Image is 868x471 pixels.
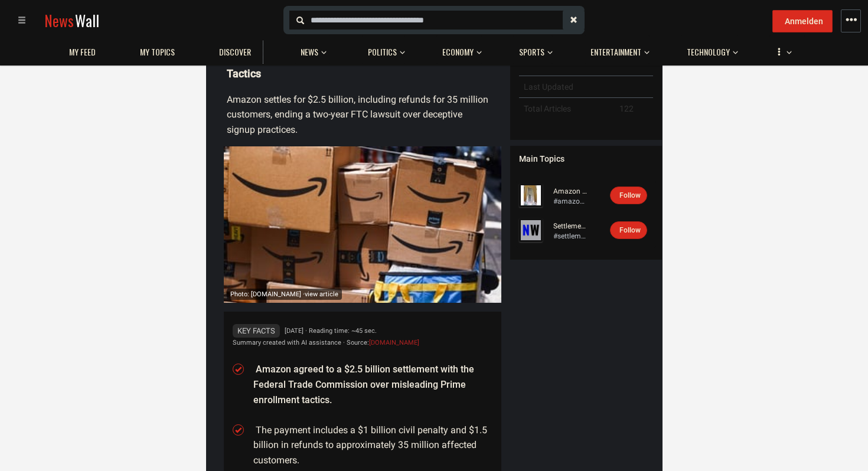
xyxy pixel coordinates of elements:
[305,290,338,298] span: view article
[69,47,96,57] span: My Feed
[253,362,492,407] li: Amazon agreed to a $2.5 billion settlement with the Federal Trade Commission over misleading Prim...
[368,47,397,57] span: Politics
[619,226,641,234] span: Follow
[369,339,419,346] a: [DOMAIN_NAME]
[224,146,501,303] img: Preview image from cnn.com
[519,153,654,165] div: Main Topics
[519,47,544,57] span: Sports
[553,231,589,241] div: #settlement-litigation
[772,10,833,32] button: Anmelden
[553,197,589,207] div: #amazon-company
[785,17,823,26] span: Anmelden
[44,9,74,31] span: News
[519,184,543,207] img: Profile picture of Amazon (company)
[253,423,492,468] li: The payment includes a $1 billion civil penalty and $1.5 billion in refunds to approximately 35 m...
[590,47,641,57] span: Entertainment
[44,9,99,31] a: NewsWall
[681,41,736,64] a: Technology
[553,187,589,197] a: Amazon (company)
[233,325,492,348] div: [DATE] · Reading time: ~45 sec. Summary created with AI assistance · Source:
[219,47,251,57] span: Discover
[362,35,405,64] button: Politics
[442,47,474,57] span: Economy
[687,47,730,57] span: Technology
[75,9,99,31] span: Wall
[140,47,175,57] span: My topics
[681,35,738,64] button: Technology
[295,41,324,64] a: News
[227,289,342,300] div: Photo: [DOMAIN_NAME] ·
[233,324,280,338] span: Key Facts
[519,76,615,98] td: Last Updated
[295,35,330,64] button: News
[513,41,550,64] a: Sports
[619,191,641,199] span: Follow
[615,98,653,120] td: 122
[301,47,318,57] span: News
[553,221,589,231] a: Settlement (litigation)
[436,41,479,64] a: Economy
[224,146,501,303] a: Photo: [DOMAIN_NAME] ·view article
[585,35,650,64] button: Entertainment
[519,98,615,120] td: Total Articles
[436,35,482,64] button: Economy
[513,35,553,64] button: Sports
[585,41,647,64] a: Entertainment
[362,41,403,64] a: Politics
[519,218,543,242] img: Profile picture of Settlement (litigation)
